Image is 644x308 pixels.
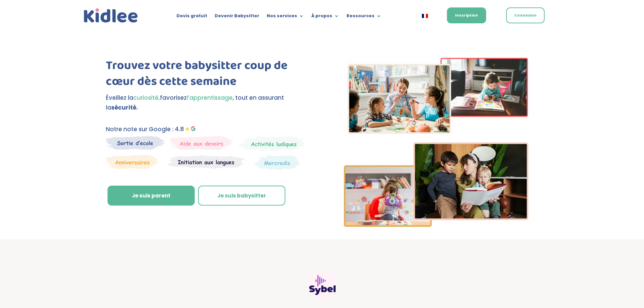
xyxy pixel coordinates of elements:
[344,221,528,229] picture: Imgs-2
[255,155,300,170] img: Thematique
[106,136,165,150] img: Sortie decole
[215,14,259,21] a: Devenir Babysitter
[106,58,310,93] h1: Trouvez votre babysitter coup de cœur dès cette semaine
[108,186,195,206] a: Je suis parent
[447,7,486,23] a: Inscription
[422,14,428,18] img: Français
[506,7,545,23] a: Connexion
[267,14,304,21] a: Nos services
[111,103,138,112] strong: sécurité.
[238,136,305,151] img: Mercredi
[198,186,285,206] a: Je suis babysitter
[106,155,159,169] img: Anniversaire
[176,14,207,21] a: Devis gratuit
[133,94,160,102] span: curiosité,
[82,7,140,25] img: logo_kidlee_bleu
[170,136,233,150] img: weekends
[347,14,381,21] a: Ressources
[187,94,233,102] span: l’apprentissage
[82,7,140,25] a: Kidlee Logo
[307,270,337,301] img: Sybel
[168,155,245,169] img: Atelier thematique
[311,14,339,21] a: À propos
[106,124,310,134] p: Notre note sur Google : 4.8
[106,93,310,113] p: Éveillez la favorisez , tout en assurant la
